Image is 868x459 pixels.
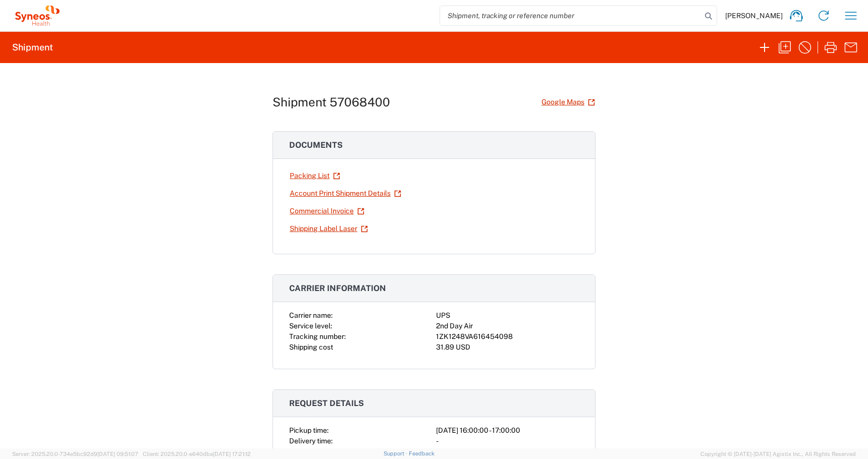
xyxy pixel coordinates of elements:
input: Shipment, tracking or reference number [440,6,701,25]
div: - [436,436,579,446]
a: Google Maps [541,93,595,111]
span: Client: 2025.20.0-e640dba [143,451,251,457]
span: [DATE] 17:21:12 [213,451,251,457]
div: 1ZK1248VA616454098 [436,331,579,342]
a: Shipping Label Laser [289,220,368,238]
span: Documents [289,140,343,150]
span: Carrier information [289,283,386,293]
span: Carrier name: [289,311,333,319]
div: 31.89 USD [436,342,579,353]
div: 4510 [436,446,579,457]
div: UPS [436,310,579,321]
span: Service level: [289,322,332,330]
span: Server: 2025.20.0-734e5bc92d9 [12,451,138,457]
span: Delivery time: [289,437,333,445]
a: Commercial Invoice [289,202,365,220]
span: Pickup time: [289,426,329,434]
h2: Shipment [12,41,53,53]
span: Tracking number: [289,332,346,340]
div: [DATE] 16:00:00 - 17:00:00 [436,425,579,436]
span: Shipping cost [289,343,333,351]
span: Copyright © [DATE]-[DATE] Agistix Inc., All Rights Reserved [700,449,856,458]
span: Request details [289,398,364,408]
a: Feedback [409,450,435,456]
a: Account Print Shipment Details [289,185,402,202]
a: Packing List [289,167,341,185]
h1: Shipment 57068400 [273,95,390,109]
span: Cost center [289,447,327,455]
span: [PERSON_NAME] [725,11,783,20]
span: [DATE] 09:51:07 [97,451,138,457]
a: Support [384,450,409,456]
div: 2nd Day Air [436,321,579,331]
